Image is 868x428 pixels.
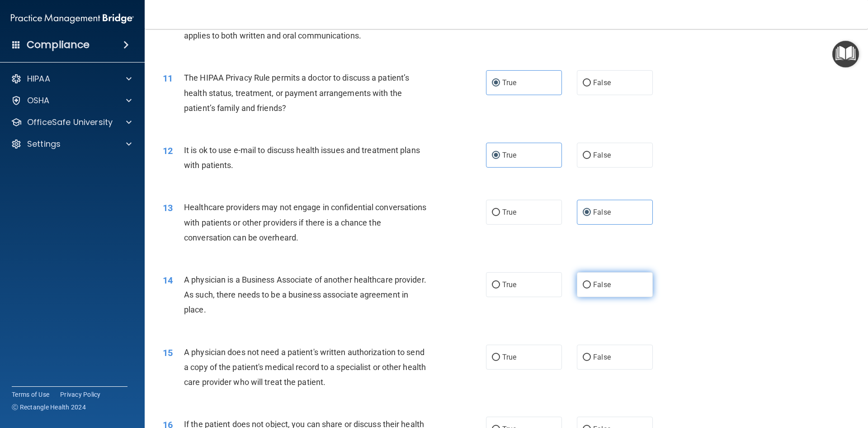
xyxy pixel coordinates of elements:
[27,73,50,84] p: HIPAA
[583,152,591,159] input: False
[11,73,132,84] a: HIPAA
[12,403,86,412] span: Ⓒ Rectangle Health 2024
[583,282,591,289] input: False
[12,390,49,399] a: Terms of Use
[502,353,516,361] span: True
[502,78,516,87] span: True
[583,354,591,361] input: False
[583,80,591,87] input: False
[11,95,132,106] a: OSHA
[184,73,409,112] span: The HIPAA Privacy Rule permits a doctor to discuss a patient’s health status, treatment, or payme...
[593,151,611,159] span: False
[27,139,61,149] p: Settings
[163,347,173,358] span: 15
[492,209,500,216] input: True
[27,95,50,106] p: OSHA
[492,282,500,289] input: True
[593,78,611,87] span: False
[492,152,500,159] input: True
[593,208,611,216] span: False
[184,202,427,242] span: Healthcare providers may not engage in confidential conversations with patients or other provider...
[502,280,516,289] span: True
[184,347,426,387] span: A physician does not need a patient's written authorization to send a copy of the patient's medic...
[163,275,173,286] span: 14
[593,280,611,289] span: False
[593,353,611,361] span: False
[163,73,173,84] span: 11
[163,202,173,213] span: 13
[11,139,132,149] a: Settings
[492,80,500,87] input: True
[184,145,420,170] span: It is ok to use e-mail to discuss health issues and treatment plans with patients.
[184,275,426,314] span: A physician is a Business Associate of another healthcare provider. As such, there needs to be a ...
[492,354,500,361] input: True
[11,10,134,28] img: PMB logo
[60,390,101,399] a: Privacy Policy
[583,209,591,216] input: False
[11,117,132,128] a: OfficeSafe University
[27,117,113,128] p: OfficeSafe University
[163,145,173,156] span: 12
[832,41,859,67] button: Open Resource Center
[502,208,516,216] span: True
[27,38,90,51] h4: Compliance
[502,151,516,159] span: True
